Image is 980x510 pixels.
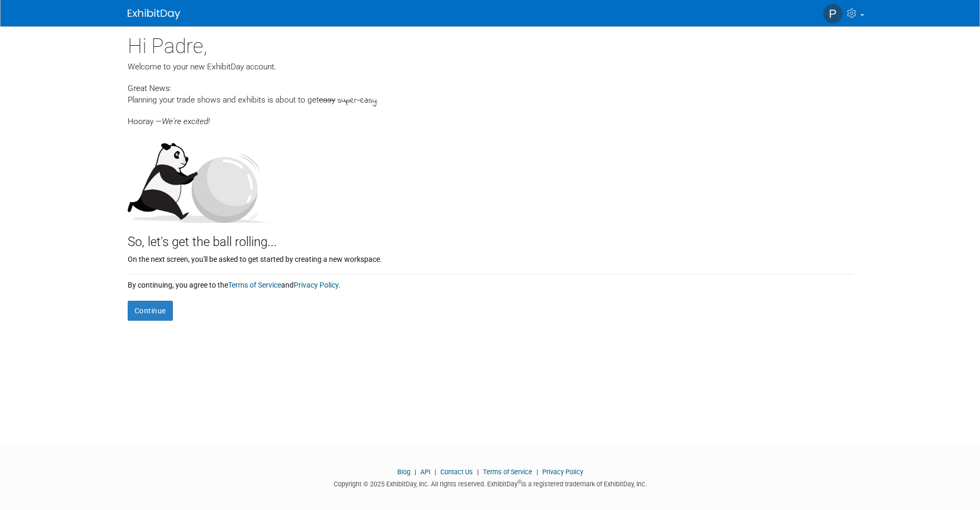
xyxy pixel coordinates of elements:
[128,107,853,127] div: Hooray —
[823,4,843,24] img: Padre Azul
[397,468,410,476] a: Blog
[440,468,473,476] a: Contact Us
[128,301,173,321] button: Continue
[162,117,210,126] span: We're excited!
[518,479,521,485] sup: ®
[420,468,430,476] a: API
[128,9,180,19] img: ExhibitDay
[128,274,853,290] div: By continuing, you agree to the and .
[128,26,853,61] div: Hi Padre,
[128,61,853,73] div: Welcome to your new ExhibitDay account.
[474,468,481,476] span: |
[319,95,335,105] span: easy
[542,468,583,476] a: Privacy Policy
[128,82,853,94] div: Great News:
[534,468,541,476] span: |
[128,251,853,264] div: On the next screen, you'll be asked to get started by creating a new workspace.
[337,95,377,107] span: super-easy
[294,281,338,289] a: Privacy Policy
[128,223,853,251] div: So, let's get the ball rolling...
[483,468,532,476] a: Terms of Service
[432,468,439,476] span: |
[412,468,419,476] span: |
[128,94,853,107] div: Planning your trade shows and exhibits is about to get .
[128,132,270,223] img: Let's get the ball rolling
[228,281,281,289] a: Terms of Service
